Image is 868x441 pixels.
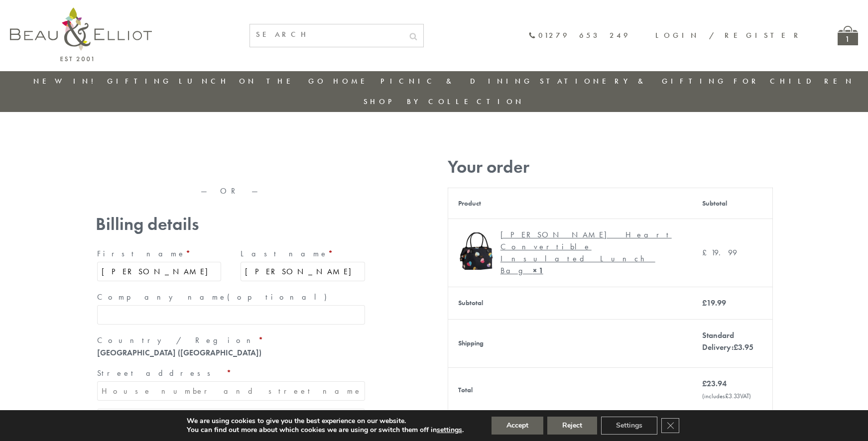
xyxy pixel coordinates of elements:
[838,26,858,45] a: 1
[97,409,365,428] input: Apartment, suite, unit, etc. (optional)
[540,76,727,86] a: Stationery & Gifting
[97,365,365,381] label: Street address
[448,287,692,319] th: Subtotal
[364,97,524,107] a: Shop by collection
[601,417,657,435] button: Settings
[333,76,373,86] a: Home
[734,342,738,352] span: £
[528,31,630,40] a: 01279 653 249
[702,392,751,400] small: (includes VAT)
[692,188,772,219] th: Subtotal
[97,332,365,348] label: Country / Region
[227,292,333,302] span: (optional)
[97,381,365,401] input: House number and street name
[179,76,326,86] a: Lunch On The Go
[241,246,365,262] label: Last name
[97,246,222,262] label: First name
[533,265,543,276] strong: × 1
[702,247,737,258] bdi: 19.99
[94,153,369,177] iframe: Secure express checkout frame
[702,330,753,352] label: Standard Delivery:
[734,76,855,86] a: For Children
[448,319,692,367] th: Shipping
[725,392,729,400] span: £
[702,378,707,389] span: £
[187,417,464,426] p: We are using cookies to give you the best experience on our website.
[96,214,367,234] h3: Billing details
[458,232,496,270] img: Emily convertible lunch bag
[250,24,403,45] input: SEARCH
[547,417,597,435] button: Reject
[725,392,740,400] span: 3.33
[107,76,172,86] a: Gifting
[702,378,727,389] bdi: 23.94
[448,367,692,412] th: Total
[97,289,365,305] label: Company name
[734,342,753,352] bdi: 3.95
[187,426,464,435] p: You can find out more about which cookies we are using or switch them off in .
[458,229,683,277] a: Emily convertible lunch bag [PERSON_NAME] Heart Convertible Insulated Lunch Bag× 1
[96,187,367,196] p: — OR —
[33,76,100,86] a: New in!
[492,417,543,435] button: Accept
[10,7,152,61] img: logo
[702,298,707,308] span: £
[500,229,675,277] div: [PERSON_NAME] Heart Convertible Insulated Lunch Bag
[661,418,679,433] button: Close GDPR Cookie Banner
[380,76,533,86] a: Picnic & Dining
[702,247,711,258] span: £
[437,426,462,435] button: settings
[655,30,803,40] a: Login / Register
[448,157,773,177] h3: Your order
[702,298,726,308] bdi: 19.99
[448,188,692,219] th: Product
[97,347,261,358] strong: [GEOGRAPHIC_DATA] ([GEOGRAPHIC_DATA])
